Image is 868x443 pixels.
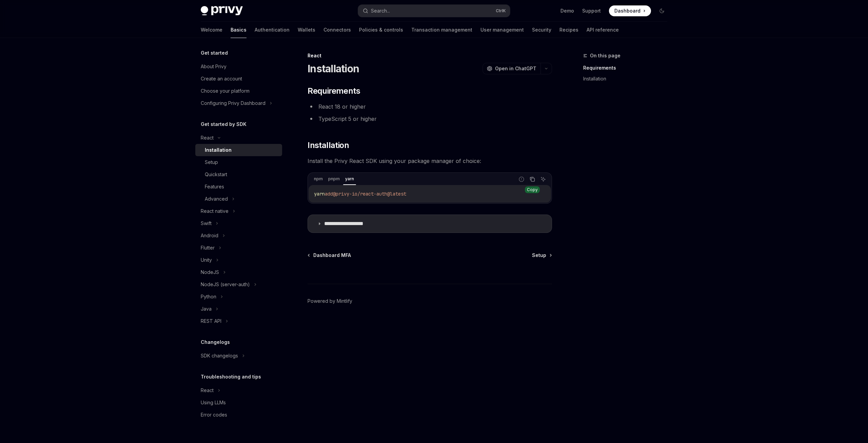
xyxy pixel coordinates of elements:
div: Advanced [205,195,228,203]
div: Unity [201,256,212,264]
div: Python [201,293,216,301]
div: Search... [371,7,390,15]
button: Search...CtrlK [358,5,510,17]
a: Security [532,22,551,38]
span: Open in ChatGPT [495,65,536,72]
div: Using LLMs [201,399,226,407]
a: Installation [195,144,282,156]
a: Using LLMs [195,396,282,409]
a: Support [582,7,601,14]
button: Ask AI [539,175,548,184]
a: Requirements [583,62,673,73]
span: Setup [532,252,546,259]
span: Installation [308,140,349,151]
div: Configuring Privy Dashboard [201,99,265,107]
span: Dashboard MFA [313,252,351,259]
a: Create an account [195,73,282,85]
a: Choose your platform [195,85,282,97]
span: @privy-io/react-auth@latest [333,191,406,197]
a: Quickstart [195,168,282,181]
a: Dashboard MFA [308,252,351,259]
a: Error codes [195,409,282,421]
div: NodeJS [201,268,219,276]
span: Ctrl K [496,8,506,14]
a: Powered by Mintlify [308,298,352,304]
h5: Get started [201,49,228,57]
div: SDK changelogs [201,352,238,360]
span: Dashboard [614,7,640,14]
div: yarn [343,175,356,183]
li: TypeScript 5 or higher [308,114,552,124]
div: Features [205,183,224,191]
span: Requirements [308,86,360,96]
a: Setup [532,252,551,259]
a: Setup [195,156,282,168]
button: Report incorrect code [517,175,526,184]
a: Authentication [255,22,290,38]
a: Recipes [559,22,578,38]
div: pnpm [326,175,342,183]
a: Wallets [298,22,315,38]
span: Install the Privy React SDK using your package manager of choice: [308,156,552,166]
div: React native [201,207,229,215]
div: Installation [205,146,232,154]
a: Installation [583,73,673,84]
a: Demo [560,7,574,14]
div: Flutter [201,244,215,252]
div: npm [312,175,325,183]
button: Open in ChatGPT [482,63,540,74]
div: Setup [205,158,218,166]
div: Swift [201,219,212,227]
a: Connectors [323,22,351,38]
li: React 18 or higher [308,102,552,111]
a: Policies & controls [359,22,403,38]
div: Android [201,232,218,240]
a: API reference [587,22,619,38]
div: Create an account [201,75,242,83]
h5: Get started by SDK [201,120,246,128]
div: Java [201,305,212,313]
div: Copy [525,186,540,193]
span: add [325,191,333,197]
a: About Privy [195,60,282,73]
div: About Privy [201,62,226,71]
div: React [308,52,552,59]
div: Quickstart [205,170,227,179]
h5: Changelogs [201,338,230,346]
div: NodeJS (server-auth) [201,280,250,289]
div: REST API [201,317,221,325]
span: On this page [590,52,620,60]
div: Choose your platform [201,87,250,95]
a: Welcome [201,22,222,38]
h1: Installation [308,62,359,75]
div: Error codes [201,411,227,419]
div: React [201,134,214,142]
h5: Troubleshooting and tips [201,373,261,381]
a: Transaction management [411,22,472,38]
img: dark logo [201,6,243,16]
a: Basics [231,22,246,38]
a: Features [195,181,282,193]
div: React [201,386,214,394]
a: Dashboard [609,5,651,16]
button: Toggle dark mode [656,5,667,16]
span: yarn [314,191,325,197]
button: Copy the contents from the code block [528,175,537,184]
a: User management [480,22,524,38]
